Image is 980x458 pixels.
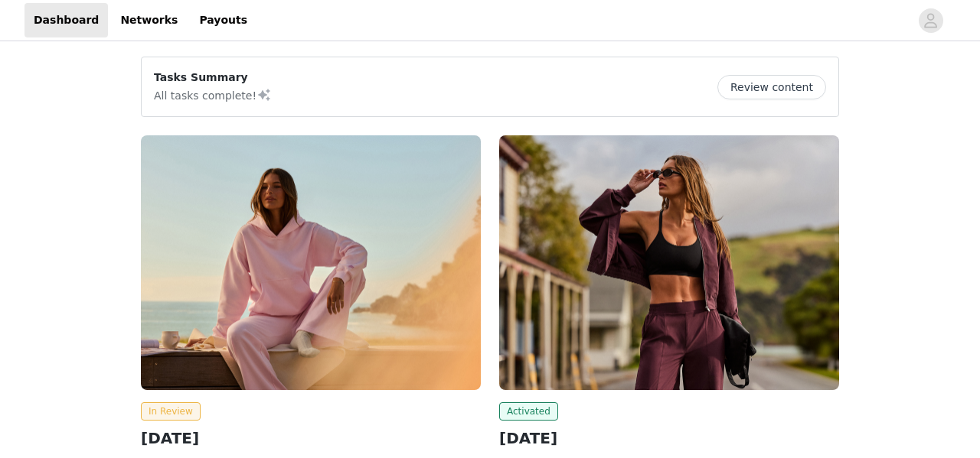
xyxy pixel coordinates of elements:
[499,135,839,390] img: Fabletics
[141,402,201,421] span: In Review
[190,3,256,37] a: Payouts
[499,427,839,450] h2: [DATE]
[24,3,108,37] a: Dashboard
[499,402,558,421] span: Activated
[141,427,481,450] h2: [DATE]
[154,86,272,104] p: All tasks complete!
[154,70,272,86] p: Tasks Summary
[717,75,826,99] button: Review content
[111,3,187,37] a: Networks
[923,8,938,33] div: avatar
[141,135,481,390] img: Fabletics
